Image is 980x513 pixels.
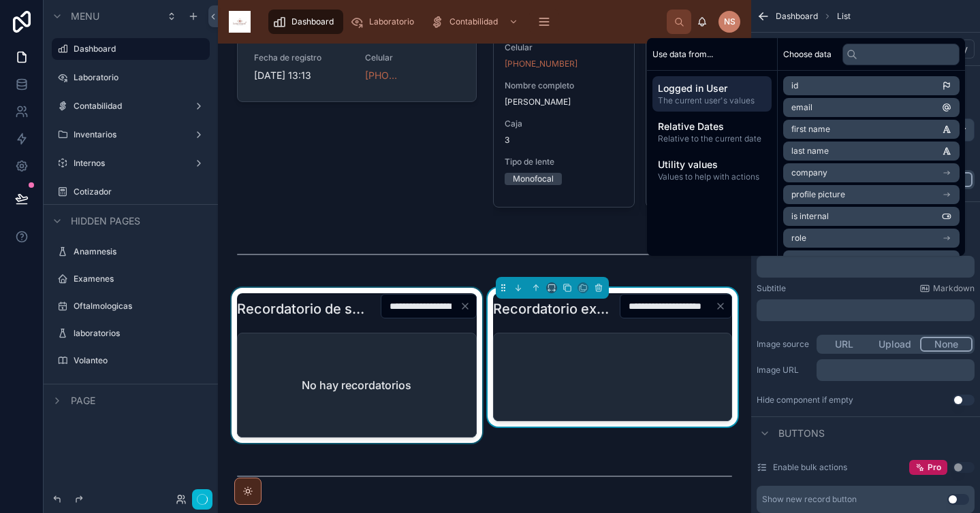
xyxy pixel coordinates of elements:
[928,462,941,473] span: Pro
[757,395,853,406] div: Hide component if empty
[262,7,667,37] div: scrollable content
[757,283,786,294] label: Subtitle
[817,359,975,381] div: scrollable content
[74,44,202,54] label: Dashboard
[74,158,188,169] label: Internos
[74,355,207,366] label: Volanteo
[291,16,334,27] span: Dashboard
[757,299,975,321] div: scrollable content
[658,82,766,95] span: Logged in User
[724,16,736,27] span: NS
[658,171,766,182] span: Values to help with actions
[74,328,207,339] label: laboratorios
[776,11,818,22] span: Dashboard
[647,71,777,193] div: scrollable content
[493,299,610,318] h1: Recordatorio examen
[919,283,975,294] a: Markdown
[920,337,973,352] button: None
[757,365,811,376] label: Image URL
[74,301,207,312] label: Oftalmologicas
[346,10,424,34] a: Laboratorio
[74,274,207,284] label: Examenes
[229,11,251,33] img: App logo
[773,462,847,473] label: Enable bulk actions
[658,133,766,144] span: Relative to the current date
[757,256,975,278] div: scrollable content
[837,11,851,22] span: List
[74,129,188,140] label: Inventarios
[74,72,207,83] label: Laboratorio
[74,246,207,257] label: Anamnesis
[757,339,811,350] label: Image source
[652,49,713,60] span: Use data from...
[658,158,766,171] span: Utility values
[71,214,140,228] span: Hidden pages
[933,283,975,294] span: Markdown
[426,10,525,34] a: Contabilidad
[778,427,825,440] span: Buttons
[870,337,921,352] button: Upload
[658,95,766,106] span: The current user's values
[74,101,188,112] label: Contabilidad
[658,120,766,133] span: Relative Dates
[71,10,99,23] span: Menu
[268,10,343,34] a: Dashboard
[819,337,870,352] button: URL
[715,301,731,312] button: Clear
[783,49,832,60] span: Choose data
[74,186,207,197] label: Cotizador
[71,394,95,408] span: Page
[369,16,414,27] span: Laboratorio
[449,16,498,27] span: Contabilidad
